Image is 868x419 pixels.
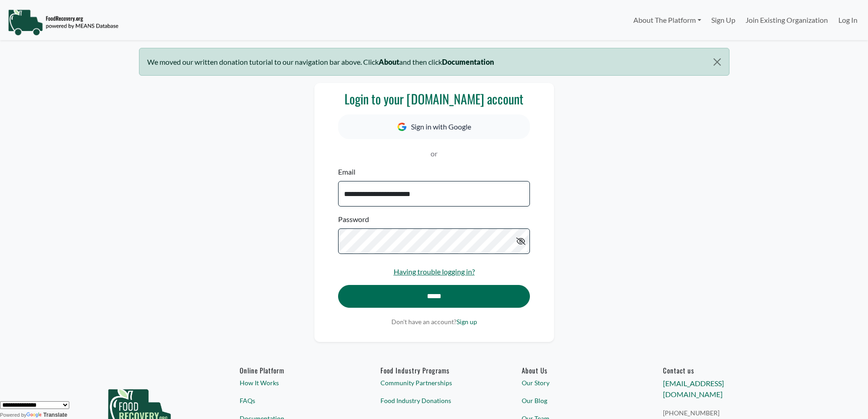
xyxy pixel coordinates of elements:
h3: Login to your [DOMAIN_NAME] account [338,91,529,107]
button: Sign in with Google [338,114,529,139]
a: Translate [26,412,67,418]
b: About [379,57,399,66]
a: Sign Up [706,11,740,29]
a: How It Works [240,378,346,388]
a: Food Industry Donations [380,396,487,405]
a: [EMAIL_ADDRESS][DOMAIN_NAME] [663,379,724,398]
a: Community Partnerships [380,378,487,388]
a: Sign up [457,318,477,326]
img: Google Icon [397,123,406,131]
a: Our Story [522,378,628,388]
img: Google Translate [26,412,43,419]
a: About The Platform [628,11,706,29]
p: or [338,148,529,159]
div: We moved our written donation tutorial to our navigation bar above. Click and then click [139,48,729,76]
h6: Online Platform [240,366,346,374]
a: Having trouble logging in? [394,267,475,276]
a: Join Existing Organization [740,11,833,29]
a: Log In [833,11,863,29]
p: Don't have an account? [338,317,529,326]
img: NavigationLogo_FoodRecovery-91c16205cd0af1ed486a0f1a7774a6544ea792ac00100771e7dd3ec7c0e58e41.png [8,9,118,36]
a: FAQs [240,396,346,405]
h6: Contact us [663,366,770,374]
b: Documentation [442,57,494,66]
button: Close [705,48,729,76]
h6: Food Industry Programs [380,366,487,374]
label: Password [338,214,369,225]
a: About Us [522,366,628,374]
label: Email [338,166,355,177]
a: Our Blog [522,396,628,405]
